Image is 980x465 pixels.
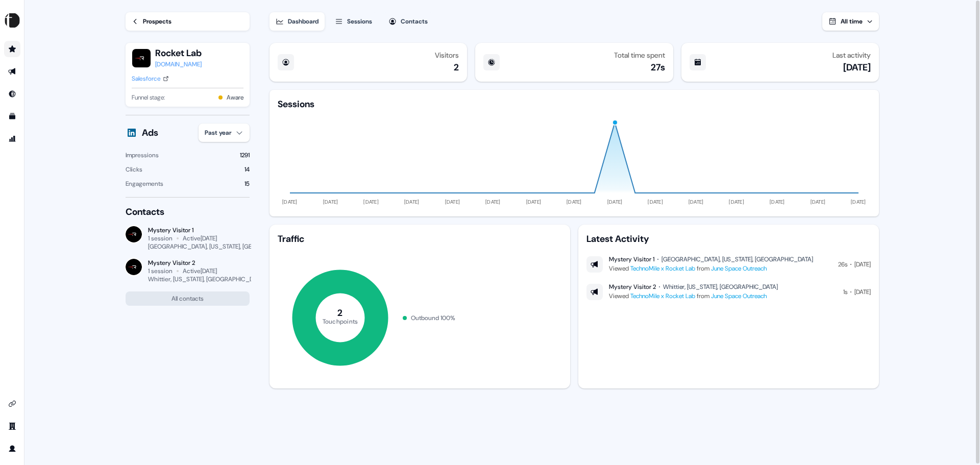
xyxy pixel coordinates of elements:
[648,199,663,205] tspan: [DATE]
[822,12,879,31] button: All time
[411,313,455,323] div: Outbound 100 %
[142,127,158,139] div: Ads
[126,179,163,189] div: Engagements
[630,264,695,273] a: TechnoMile x Rocket Lab
[148,275,265,283] div: Whittier, [US_STATE], [GEOGRAPHIC_DATA]
[148,242,301,251] div: [GEOGRAPHIC_DATA], [US_STATE], [GEOGRAPHIC_DATA]
[244,179,250,189] div: 15
[227,92,243,103] button: Aware
[4,63,20,80] a: Go to outbound experience
[4,440,20,457] a: Go to profile
[4,108,20,125] a: Go to templates
[4,396,20,412] a: Go to integrations
[199,124,250,142] button: Past year
[770,199,785,205] tspan: [DATE]
[4,131,20,147] a: Go to attribution
[607,199,623,205] tspan: [DATE]
[329,12,378,31] button: Sessions
[832,51,871,59] div: Last activity
[278,233,562,245] div: Traffic
[278,98,314,110] div: Sessions
[729,199,745,205] tspan: [DATE]
[711,292,767,300] a: June Space Outreach
[148,267,173,275] div: 1 session
[630,292,695,300] a: TechnoMile x Rocket Lab
[838,259,847,270] div: 26s
[323,199,338,205] tspan: [DATE]
[609,263,813,274] div: Viewed from
[689,199,704,205] tspan: [DATE]
[148,226,250,234] div: Mystery Visitor 1
[143,16,171,27] div: Prospects
[614,51,665,59] div: Total time spent
[132,92,165,103] span: Funnel stage:
[183,267,217,275] div: Active [DATE]
[347,16,372,27] div: Sessions
[244,164,250,175] div: 14
[526,199,542,205] tspan: [DATE]
[126,164,142,175] div: Clicks
[609,283,656,291] div: Mystery Visitor 2
[148,234,173,242] div: 1 session
[661,255,813,263] div: [GEOGRAPHIC_DATA], [US_STATE], [GEOGRAPHIC_DATA]
[4,41,20,57] a: Go to prospects
[4,86,20,102] a: Go to Inbound
[567,199,582,205] tspan: [DATE]
[445,199,460,205] tspan: [DATE]
[401,16,428,27] div: Contacts
[126,150,159,160] div: Impressions
[269,12,325,31] button: Dashboard
[851,199,866,205] tspan: [DATE]
[323,317,358,325] tspan: Touchpoints
[126,12,250,31] a: Prospects
[148,259,250,267] div: Mystery Visitor 2
[435,51,459,59] div: Visitors
[382,12,434,31] button: Contacts
[609,291,778,301] div: Viewed from
[854,259,871,270] div: [DATE]
[663,283,778,291] div: Whittier, [US_STATE], [GEOGRAPHIC_DATA]
[811,199,826,205] tspan: [DATE]
[854,287,871,297] div: [DATE]
[240,150,250,160] div: 1291
[454,61,459,74] div: 2
[126,291,250,306] button: All contacts
[609,255,654,263] div: Mystery Visitor 1
[586,233,871,245] div: Latest Activity
[841,17,863,26] span: All time
[288,16,318,27] div: Dashboard
[711,264,767,273] a: June Space Outreach
[404,199,420,205] tspan: [DATE]
[485,199,501,205] tspan: [DATE]
[155,47,202,59] button: Rocket Lab
[132,74,169,84] a: Salesforce
[337,307,342,319] tspan: 2
[651,61,665,74] div: 27s
[155,59,202,69] a: [DOMAIN_NAME]
[132,74,161,84] div: Salesforce
[363,199,379,205] tspan: [DATE]
[282,199,298,205] tspan: [DATE]
[843,61,871,74] div: [DATE]
[126,206,250,218] div: Contacts
[183,234,217,242] div: Active [DATE]
[4,418,20,434] a: Go to team
[843,287,847,297] div: 1s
